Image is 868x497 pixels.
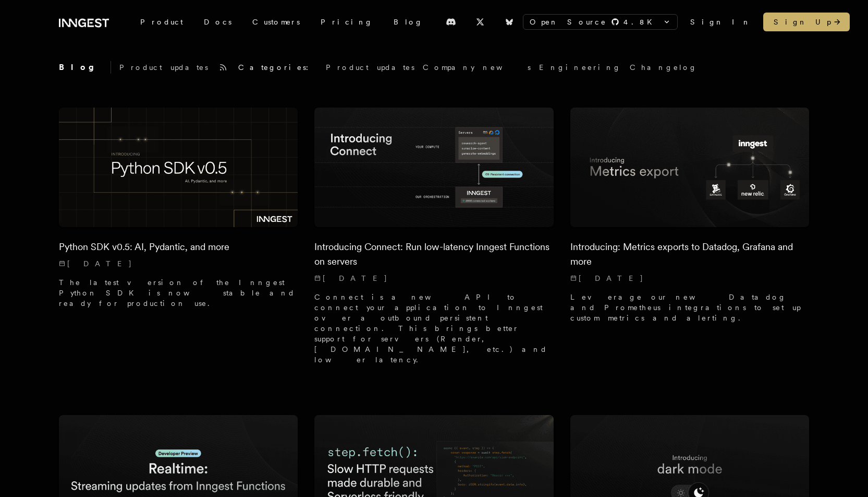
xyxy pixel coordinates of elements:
[238,62,317,73] span: Categories:
[383,13,433,31] a: Blog
[193,13,242,31] a: Docs
[439,14,462,30] a: Discord
[690,17,751,27] a: Sign In
[314,240,554,269] h2: Introducing Connect: Run low-latency Inngest Functions on servers
[242,13,310,31] a: Customers
[326,62,414,73] a: Product updates
[314,273,554,283] p: [DATE]
[314,108,554,227] img: Featured image for Introducing Connect: Run low-latency Inngest Functions on servers blog post
[763,13,850,31] a: Sign Up
[570,273,810,283] p: [DATE]
[630,62,698,73] a: Changelog
[624,17,658,27] span: 4.8 K
[530,17,607,27] span: Open Source
[469,14,492,30] a: X
[310,13,383,31] a: Pricing
[130,13,193,31] div: Product
[314,108,554,373] a: Featured image for Introducing Connect: Run low-latency Inngest Functions on servers blog postInt...
[570,108,810,332] a: Featured image for Introducing: Metrics exports to Datadog, Grafana and more blog postIntroducing...
[59,258,298,269] p: [DATE]
[119,62,208,73] p: Product updates
[59,108,298,227] img: Featured image for Python SDK v0.5: AI, Pydantic, and more blog post
[539,62,621,73] a: Engineering
[59,277,298,309] p: The latest version of the Inngest Python SDK is now stable and ready for production use.
[59,108,298,317] a: Featured image for Python SDK v0.5: AI, Pydantic, and more blog postPython SDK v0.5: AI, Pydantic...
[423,62,531,73] a: Company news
[314,292,554,365] p: Connect is a new API to connect your application to Inngest over a outbound persistent connection...
[498,14,521,30] a: Bluesky
[570,240,810,269] h2: Introducing: Metrics exports to Datadog, Grafana and more
[570,292,810,323] p: Leverage our new Datadog and Prometheus integrations to set up custom metrics and alerting.
[59,240,298,254] h2: Python SDK v0.5: AI, Pydantic, and more
[570,108,810,227] img: Featured image for Introducing: Metrics exports to Datadog, Grafana and more blog post
[59,61,111,74] h2: Blog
